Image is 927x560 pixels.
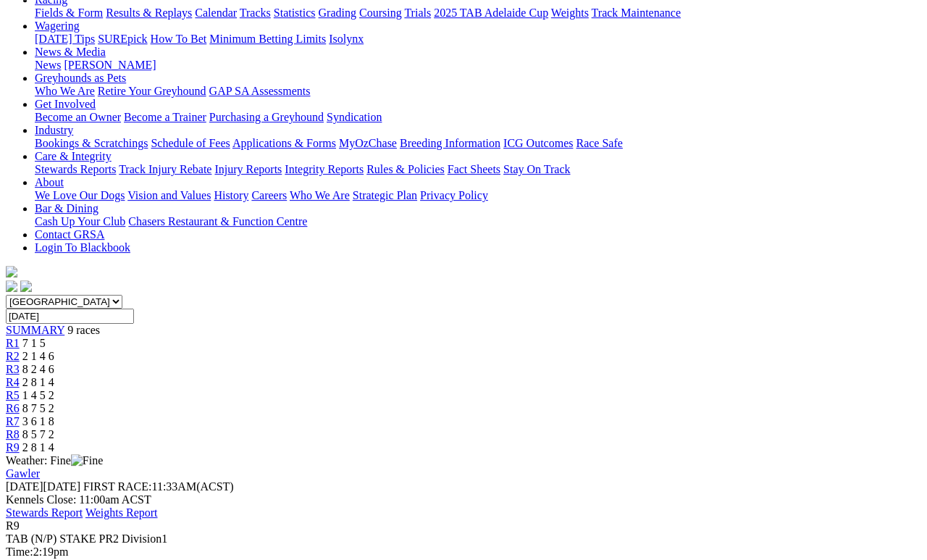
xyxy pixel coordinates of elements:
[6,428,20,440] a: R8
[6,415,20,427] a: R7
[35,137,148,149] a: Bookings & Scratchings
[6,467,40,480] a: Gawler
[35,241,130,254] a: Login To Blackbook
[20,280,32,292] img: twitter.svg
[448,163,500,175] a: Fact Sheets
[83,480,151,493] span: FIRST RACE:
[6,363,20,375] span: R3
[35,176,64,188] a: About
[209,85,311,97] a: GAP SA Assessments
[22,441,54,454] span: 2 8 1 4
[35,215,125,227] a: Cash Up Your Club
[6,519,20,532] span: R9
[285,163,364,175] a: Integrity Reports
[6,506,83,519] a: Stewards Report
[22,389,54,401] span: 1 4 5 2
[329,33,364,45] a: Isolynx
[83,480,234,493] span: 11:33AM(ACST)
[6,493,921,506] div: Kennels Close: 11:00am ACST
[35,7,921,20] div: Racing
[35,59,61,71] a: News
[35,33,95,45] a: [DATE] Tips
[251,189,287,201] a: Careers
[35,215,921,228] div: Bar & Dining
[290,189,350,201] a: Who We Are
[67,324,100,336] span: 9 races
[503,163,570,175] a: Stay On Track
[35,46,106,58] a: News & Media
[35,72,126,84] a: Greyhounds as Pets
[6,480,80,493] span: [DATE]
[98,85,206,97] a: Retire Your Greyhound
[35,33,921,46] div: Wagering
[6,376,20,388] a: R4
[35,85,95,97] a: Who We Are
[35,7,103,19] a: Fields & Form
[35,20,80,32] a: Wagering
[22,376,54,388] span: 2 8 1 4
[22,337,46,349] span: 7 1 5
[64,59,156,71] a: [PERSON_NAME]
[6,454,103,467] span: Weather: Fine
[6,324,64,336] a: SUMMARY
[35,98,96,110] a: Get Involved
[359,7,402,19] a: Coursing
[71,454,103,467] img: Fine
[214,163,282,175] a: Injury Reports
[35,111,921,124] div: Get Involved
[214,189,248,201] a: History
[35,189,125,201] a: We Love Our Dogs
[353,189,417,201] a: Strategic Plan
[35,228,104,241] a: Contact GRSA
[35,189,921,202] div: About
[22,428,54,440] span: 8 5 7 2
[151,33,207,45] a: How To Bet
[274,7,316,19] a: Statistics
[327,111,382,123] a: Syndication
[366,163,445,175] a: Rules & Policies
[35,111,121,123] a: Become an Owner
[6,441,20,454] a: R9
[592,7,681,19] a: Track Maintenance
[420,189,488,201] a: Privacy Policy
[6,402,20,414] a: R6
[22,402,54,414] span: 8 7 5 2
[503,137,573,149] a: ICG Outcomes
[6,546,33,558] span: Time:
[339,137,397,149] a: MyOzChase
[151,137,230,149] a: Schedule of Fees
[98,33,147,45] a: SUREpick
[6,309,134,324] input: Select date
[6,266,17,277] img: logo-grsa-white.png
[319,7,356,19] a: Grading
[6,350,20,362] a: R2
[35,150,112,162] a: Care & Integrity
[35,124,73,136] a: Industry
[195,7,237,19] a: Calendar
[400,137,500,149] a: Breeding Information
[209,33,326,45] a: Minimum Betting Limits
[6,389,20,401] a: R5
[35,163,921,176] div: Care & Integrity
[434,7,548,19] a: 2025 TAB Adelaide Cup
[106,7,192,19] a: Results & Replays
[119,163,211,175] a: Track Injury Rebate
[6,337,20,349] a: R1
[6,280,17,292] img: facebook.svg
[22,350,54,362] span: 2 1 4 6
[22,415,54,427] span: 3 6 1 8
[35,59,921,72] div: News & Media
[551,7,589,19] a: Weights
[85,506,158,519] a: Weights Report
[35,137,921,150] div: Industry
[240,7,271,19] a: Tracks
[404,7,431,19] a: Trials
[35,163,116,175] a: Stewards Reports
